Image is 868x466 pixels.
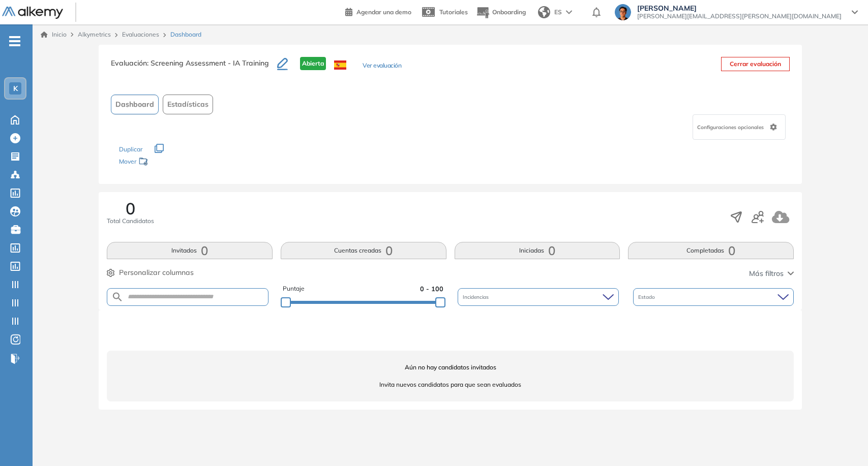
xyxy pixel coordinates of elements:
[41,30,67,39] a: Inicio
[638,293,657,301] span: Estado
[111,291,124,303] img: SEARCH_ALT
[115,99,154,110] span: Dashboard
[697,123,766,131] span: Configuraciones opcionales
[749,268,784,279] span: Más filtros
[78,30,111,38] span: Alkymetrics
[119,153,221,172] div: Mover
[107,216,154,226] span: Total Candidatos
[119,267,194,278] span: Personalizar columnas
[147,58,269,68] span: : Screening Assessment - IA Training
[538,6,550,18] img: world
[283,284,305,294] span: Puntaje
[458,288,618,306] div: Incidencias
[363,61,401,72] button: Ver evaluación
[13,84,18,92] span: K
[111,57,277,78] h3: Evaluación
[463,293,491,301] span: Incidencias
[122,30,159,38] a: Evaluaciones
[637,12,842,20] span: [PERSON_NAME][EMAIL_ADDRESS][PERSON_NAME][DOMAIN_NAME]
[107,380,794,389] span: Invita nuevos candidatos para que sean evaluados
[721,57,790,71] button: Cerrar evaluación
[334,60,346,70] img: ESP
[492,8,526,16] span: Onboarding
[345,5,411,17] a: Agendar una demo
[455,242,620,259] button: Iniciadas0
[439,8,468,16] span: Tutoriales
[476,2,526,23] button: Onboarding
[633,288,794,306] div: Estado
[2,7,63,19] img: Logo
[107,267,194,278] button: Personalizar columnas
[111,95,159,114] button: Dashboard
[170,30,201,39] span: Dashboard
[420,284,443,294] span: 0 - 100
[356,8,411,16] span: Agendar una demo
[119,145,142,153] span: Duplicar
[163,95,213,114] button: Estadísticas
[107,363,794,372] span: Aún no hay candidatos invitados
[749,268,794,279] button: Más filtros
[693,114,786,140] div: Configuraciones opcionales
[628,242,794,259] button: Completadas0
[637,4,842,12] span: [PERSON_NAME]
[566,10,572,14] img: arrow
[107,242,273,259] button: Invitados0
[300,57,326,70] span: Abierta
[167,99,208,110] span: Estadísticas
[554,8,562,17] span: ES
[9,40,20,42] i: -
[281,242,446,259] button: Cuentas creadas0
[126,200,135,216] span: 0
